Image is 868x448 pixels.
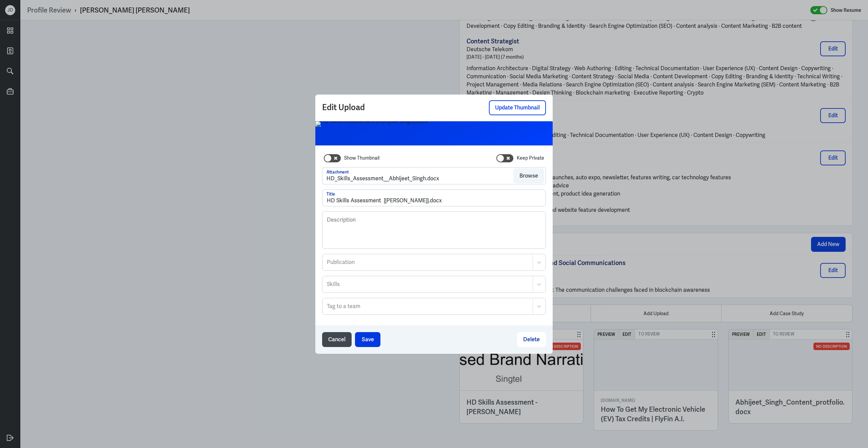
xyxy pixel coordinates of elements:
label: Keep Private [517,155,544,162]
p: Edit Upload [322,100,434,115]
button: Browse [513,168,544,183]
button: Update Thumbnail [489,100,546,115]
button: Cancel [322,332,352,347]
button: Delete [517,332,546,347]
input: Title [322,190,546,206]
label: Show Thumbnail [344,155,379,162]
button: Save [355,332,380,347]
div: HD_Skills_Assessment__Abhijeet_Singh.docx [327,175,439,183]
img: HD Skills Assessment [Abhijeet Singh].docx [315,121,428,127]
